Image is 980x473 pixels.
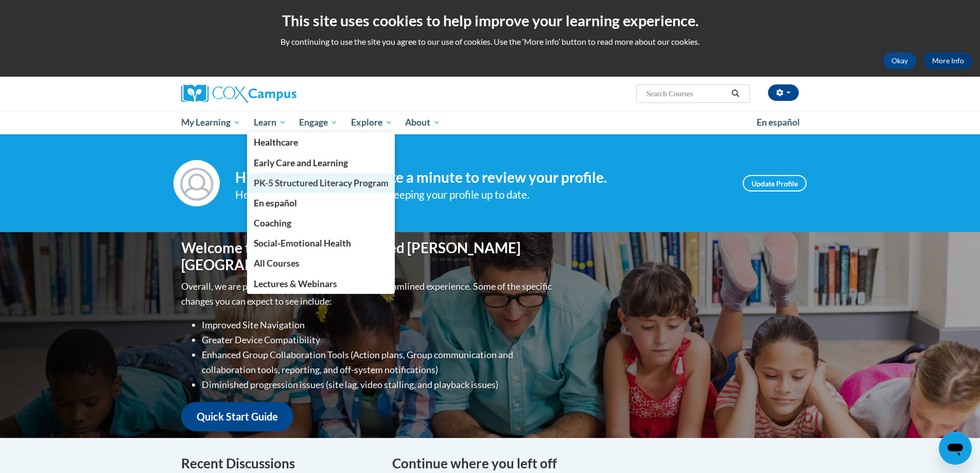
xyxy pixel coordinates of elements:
a: My Learning [174,111,247,134]
a: About [399,111,447,134]
span: Social-Emotional Health [254,238,351,249]
span: En español [254,198,297,208]
input: Search Courses [645,87,728,100]
div: Help improve your experience by keeping your profile up to date. [235,186,727,203]
a: En español [750,112,807,133]
span: En español [757,117,800,128]
li: Enhanced Group Collaboration Tools (Action plans, Group communication and collaboration tools, re... [202,347,554,377]
a: Lectures & Webinars [247,274,395,294]
h1: Welcome to the new and improved [PERSON_NAME][GEOGRAPHIC_DATA] [181,239,554,274]
a: En español [247,193,395,213]
a: Healthcare [247,132,395,152]
span: Engage [299,116,338,129]
a: Update Profile [743,175,807,191]
a: Coaching [247,213,395,233]
span: Healthcare [254,137,298,148]
img: Profile Image [173,160,220,206]
a: Explore [344,111,399,134]
h4: Hi [PERSON_NAME]! Take a minute to review your profile. [235,169,727,186]
span: Learn [254,116,286,129]
li: Greater Device Compatibility [202,332,554,347]
button: Search [728,87,743,100]
li: Improved Site Navigation [202,318,554,332]
span: All Courses [254,258,300,269]
a: Engage [292,111,344,134]
iframe: Button to launch messaging window [939,432,972,465]
img: Cox Campus [181,84,296,103]
a: All Courses [247,253,395,273]
a: Early Care and Learning [247,153,395,173]
a: Cox Campus [181,84,377,103]
p: By continuing to use the site you agree to our use of cookies. Use the ‘More info’ button to read... [8,36,972,47]
span: My Learning [181,116,240,129]
a: PK-5 Structured Literacy Program [247,173,395,193]
div: Main menu [166,111,814,134]
button: Account Settings [768,84,799,101]
span: Lectures & Webinars [254,278,337,289]
button: Okay [883,52,916,69]
a: Learn [247,111,293,134]
span: Explore [351,116,392,129]
span: PK-5 Structured Literacy Program [254,178,389,188]
h2: This site uses cookies to help improve your learning experience. [8,10,972,31]
li: Diminished progression issues (site lag, video stalling, and playback issues) [202,377,554,392]
p: Overall, we are proud to provide you with a more streamlined experience. Some of the specific cha... [181,279,554,309]
a: More Info [924,52,972,69]
span: About [405,116,440,129]
span: Early Care and Learning [254,157,348,168]
a: Social-Emotional Health [247,233,395,253]
span: Coaching [254,218,291,229]
a: Quick Start Guide [181,402,293,431]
